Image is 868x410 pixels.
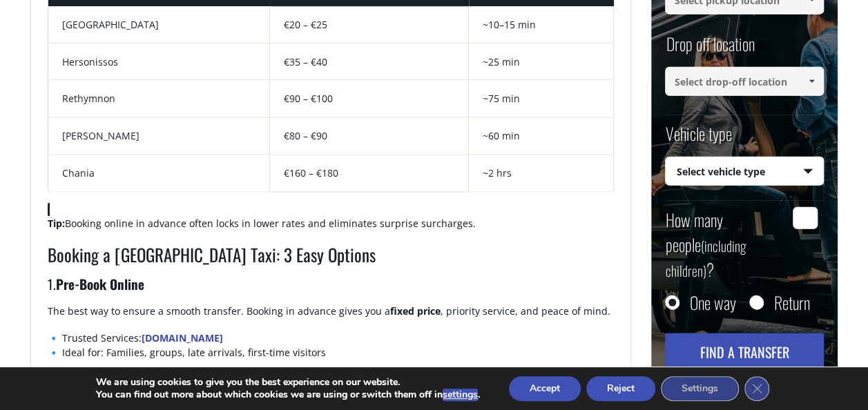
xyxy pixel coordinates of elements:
a: Show All Items [800,67,823,96]
td: [GEOGRAPHIC_DATA] [48,6,271,43]
p: 🔹 Trusted Services: 🔹 Ideal for: Families, groups, late arrivals, first-time visitors [48,330,614,371]
button: Accept [509,376,581,401]
h3: 1. [48,275,614,304]
p: The best way to ensure a smooth transfer. Booking in advance gives you a , priority service, and ... [48,304,614,330]
button: Reject [586,376,655,401]
button: Close GDPR Cookie Banner [744,376,769,401]
td: Hersonissos [48,43,271,81]
p: We are using cookies to give you the best experience on our website. [96,376,480,389]
td: Rethymnon [48,80,271,117]
small: (including children) [665,235,746,280]
button: settings [443,389,478,401]
td: ~25 min [469,43,614,81]
label: One way [689,295,735,309]
td: €80 – €90 [270,117,469,155]
strong: fixed price [390,304,441,318]
h2: Booking a [GEOGRAPHIC_DATA] Taxi: 3 Easy Options [48,242,614,275]
button: Find a transfer [665,333,824,370]
td: €90 – €100 [270,80,469,117]
td: ~10–15 min [469,6,614,43]
td: €35 – €40 [270,43,469,81]
label: Vehicle type [665,121,731,156]
td: €20 – €25 [270,6,469,43]
strong: Tip: [48,217,65,230]
a: [DOMAIN_NAME] [142,331,223,344]
td: Chania [48,155,271,192]
td: ~2 hrs [469,155,614,192]
p: Booking online in advance often locks in lower rates and eliminates surprise surcharges. [48,216,614,242]
td: [PERSON_NAME] [48,117,271,155]
label: Drop off location [665,32,754,67]
td: €160 – €180 [270,155,469,192]
input: Select drop-off location [665,67,824,96]
td: ~75 min [469,80,614,117]
td: ~60 min [469,117,614,155]
label: Return [773,295,809,309]
label: How many people ? [665,206,784,281]
span: Select vehicle type [666,157,823,186]
button: Settings [661,376,739,401]
strong: Pre-Book Online [56,274,144,293]
p: You can find out more about which cookies we are using or switch them off in . [96,389,480,401]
